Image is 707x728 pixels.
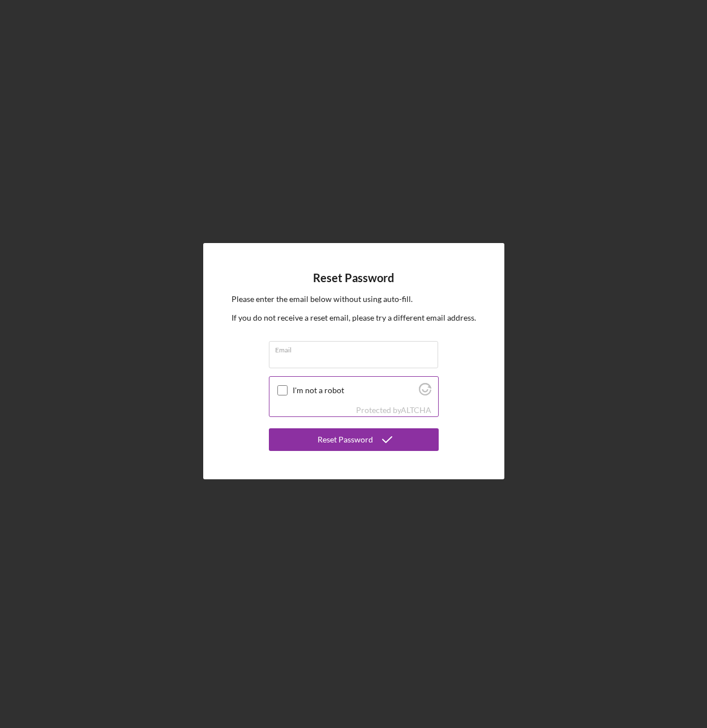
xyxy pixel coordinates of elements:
[318,428,373,451] div: Reset Password
[293,386,415,395] label: I'm not a robot
[232,312,476,324] p: If you do not receive a reset email, please try a different email address.
[313,271,394,284] h4: Reset Password
[232,293,476,305] p: Please enter the email below without using auto-fill.
[269,428,439,451] button: Reset Password
[356,406,431,415] div: Protected by
[401,405,431,415] a: Visit Altcha.org
[419,388,431,397] a: Visit Altcha.org
[275,342,438,354] label: Email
